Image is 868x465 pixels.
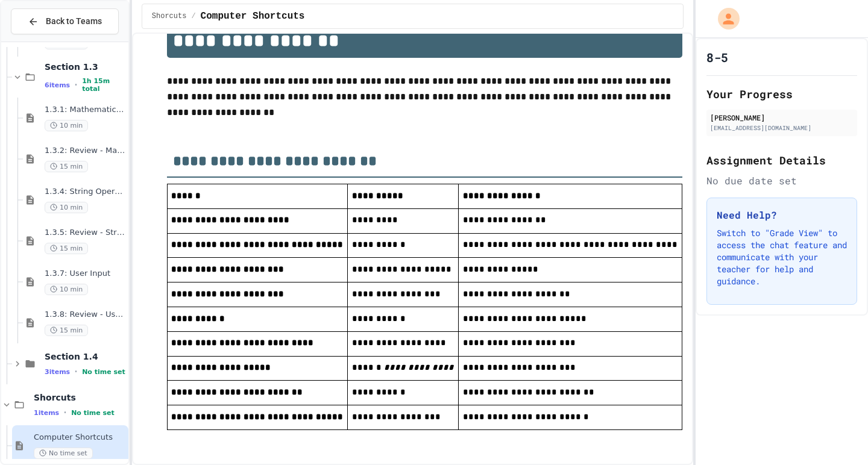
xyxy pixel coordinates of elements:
span: No time set [34,448,93,459]
div: [PERSON_NAME] [710,112,854,123]
span: 1.3.4: String Operators [45,187,126,197]
span: No time set [71,409,115,417]
button: Back to Teams [11,8,119,34]
div: My Account [705,5,743,33]
div: No due date set [706,173,857,188]
span: / [191,11,195,21]
span: 1.3.2: Review - Mathematical Operators [45,146,126,156]
span: Section 1.4 [45,351,126,362]
span: 15 min [45,325,88,336]
span: Shorcuts [34,392,126,403]
span: • [64,408,66,417]
span: Computer Shortcuts [34,432,126,443]
span: • [75,80,77,90]
span: 1.3.8: Review - User Input [45,310,126,320]
div: [EMAIL_ADDRESS][DOMAIN_NAME] [710,123,854,133]
span: 15 min [45,161,88,172]
span: Section 1.3 [45,61,126,72]
span: 1.3.1: Mathematical Operators [45,105,126,115]
h2: Assignment Details [706,152,857,169]
p: Switch to "Grade View" to access the chat feature and communicate with your teacher for help and ... [717,227,847,287]
span: 1.3.5: Review - String Operators [45,228,126,238]
span: 15 min [45,243,88,254]
span: No time set [82,368,125,376]
span: Back to Teams [46,15,102,28]
h3: Need Help? [717,208,847,222]
h1: 8-5 [706,49,728,66]
span: 1h 15m total [82,77,126,93]
span: 10 min [45,202,88,213]
span: 6 items [45,81,70,89]
span: 1 items [34,409,59,417]
span: 1.3.7: User Input [45,269,126,279]
span: Shorcuts [152,11,187,21]
span: 10 min [45,284,88,295]
span: • [75,367,77,376]
span: 3 items [45,368,70,376]
span: 10 min [45,120,88,131]
span: Computer Shortcuts [201,9,305,23]
h2: Your Progress [706,86,857,102]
